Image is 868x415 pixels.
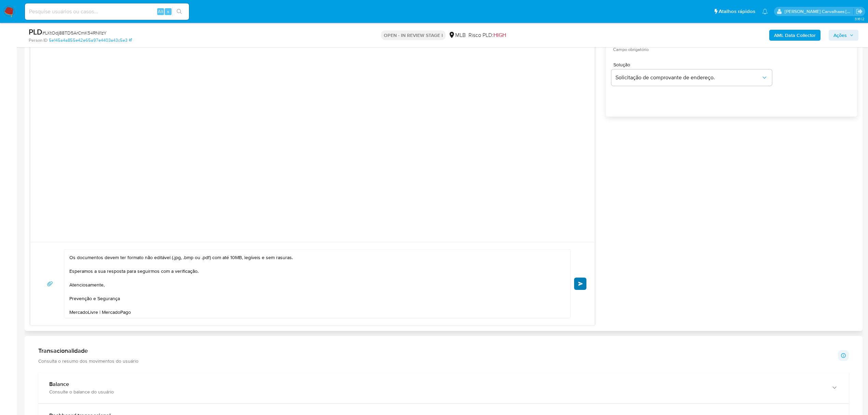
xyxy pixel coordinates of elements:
b: PLD [29,26,42,37]
span: Ações [833,30,847,41]
button: Ações [829,30,858,41]
span: # LKtOdj88TD5ArCmK54RNI1zY [42,29,107,36]
span: Alt [158,8,163,15]
span: Campo obrigatório [613,48,774,51]
a: 5e145a4a855e42e65a97e4403a43c5e3 [49,37,132,43]
b: AML Data Collector [774,30,816,41]
span: HIGH [493,31,506,39]
span: Atalhos rápidos [719,8,755,15]
button: common.send [574,278,586,290]
span: Solicitação de comprovante de endereço. [615,74,761,81]
span: common.send [578,282,583,286]
a: Sair [856,8,863,15]
button: search-icon [172,7,186,16]
div: MLB [448,31,466,39]
span: Solução [613,62,774,67]
p: sara.carvalhaes@mercadopago.com.br [785,8,854,15]
a: Notificações [762,9,768,14]
span: 3.161.2 [855,16,865,22]
input: Pesquise usuários ou casos... [25,7,189,16]
button: Solicitação de comprovante de endereço. [611,69,772,86]
span: s [167,8,169,15]
textarea: Olá! Estamos realizando uma verificação adicional de segurança [PERSON_NAME] de usuários que movi... [69,250,562,318]
span: Risco PLD: [469,31,506,39]
p: OPEN - IN REVIEW STAGE I [381,30,446,40]
button: AML Data Collector [769,30,820,41]
b: Person ID [29,37,48,43]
